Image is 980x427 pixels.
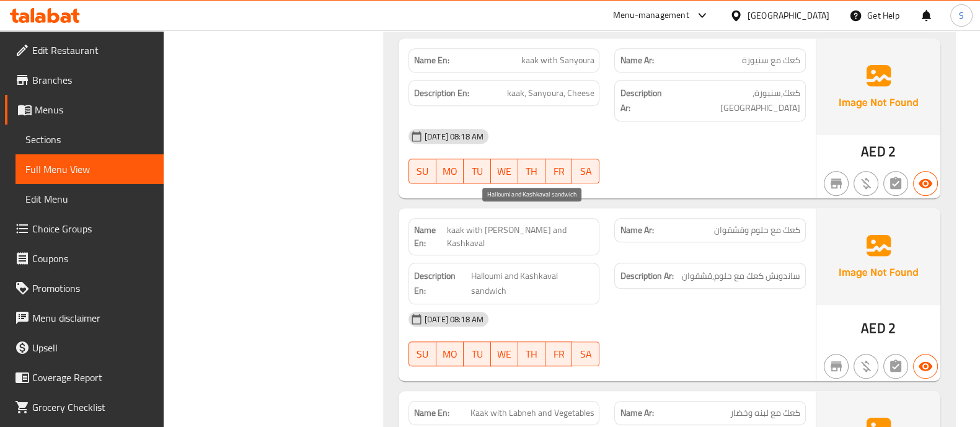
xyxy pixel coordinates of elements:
[545,341,573,366] button: FR
[414,407,449,420] strong: Name En:
[620,86,672,116] strong: Description Ar:
[414,162,431,180] span: SU
[888,316,896,340] span: 2
[32,310,154,325] span: Menu disclaimer
[824,354,849,379] button: Not branch specific item
[5,273,164,303] a: Promotions
[35,102,154,117] span: Menus
[861,316,885,340] span: AED
[854,354,878,379] button: Purchased item
[5,303,164,333] a: Menu disclaimer
[861,139,885,164] span: AED
[913,171,938,196] button: Available
[414,86,469,101] strong: Description En:
[408,341,436,366] button: SU
[32,221,154,236] span: Choice Groups
[414,345,431,363] span: SU
[496,345,513,363] span: WE
[32,370,154,385] span: Coverage Report
[913,354,938,379] button: Available
[572,341,599,366] button: SA
[730,407,800,420] span: كعك مع لبنه وخضار
[441,162,459,180] span: MO
[32,43,154,58] span: Edit Restaurant
[414,224,447,250] strong: Name En:
[959,9,964,22] span: S
[888,139,896,164] span: 2
[742,54,800,67] span: كعك مع سنيورة
[518,341,545,366] button: TH
[883,354,908,379] button: Not has choices
[572,159,599,183] button: SA
[447,224,594,250] span: kaak with [PERSON_NAME] and Kashkaval
[32,340,154,355] span: Upsell
[5,35,164,65] a: Edit Restaurant
[620,54,653,67] strong: Name Ar:
[5,363,164,392] a: Coverage Report
[471,268,594,299] span: Halloumi and Kashkaval sandwich
[523,162,541,180] span: TH
[25,162,154,177] span: Full Menu View
[420,314,488,325] span: [DATE] 08:18 AM
[523,345,541,363] span: TH
[470,407,594,420] span: Kaak with Labneh and Vegetables
[436,341,464,366] button: MO
[816,208,940,305] img: Ae5nvW7+0k+MAAAAAElFTkSuQmCC
[32,281,154,296] span: Promotions
[408,159,436,183] button: SU
[32,251,154,266] span: Coupons
[816,38,940,135] img: Ae5nvW7+0k+MAAAAAElFTkSuQmCC
[464,159,491,183] button: TU
[518,159,545,183] button: TH
[420,131,488,143] span: [DATE] 08:18 AM
[436,159,464,183] button: MO
[441,345,459,363] span: MO
[545,159,573,183] button: FR
[613,8,689,23] div: Menu-management
[414,268,469,299] strong: Description En:
[32,400,154,415] span: Grocery Checklist
[620,407,653,420] strong: Name Ar:
[469,345,486,363] span: TU
[491,341,518,366] button: WE
[464,341,491,366] button: TU
[414,54,449,67] strong: Name En:
[25,132,154,147] span: Sections
[521,54,594,67] span: kaak with Sanyoura
[714,224,800,237] span: كعك مع حلوم وقشقوان
[854,171,878,196] button: Purchased item
[5,214,164,244] a: Choice Groups
[15,184,164,214] a: Edit Menu
[469,162,486,180] span: TU
[682,268,800,284] span: ساندويش كعك مع حلوم,قشقوان
[507,86,594,101] span: kaak, Sanyoura, Cheese
[5,392,164,422] a: Grocery Checklist
[748,9,829,22] div: [GEOGRAPHIC_DATA]
[824,171,849,196] button: Not branch specific item
[675,86,800,116] span: كعك,سنيورة,[GEOGRAPHIC_DATA]
[620,268,673,284] strong: Description Ar:
[550,345,568,363] span: FR
[620,224,653,237] strong: Name Ar:
[5,65,164,95] a: Branches
[550,162,568,180] span: FR
[25,191,154,206] span: Edit Menu
[15,125,164,154] a: Sections
[496,162,513,180] span: WE
[577,162,594,180] span: SA
[577,345,594,363] span: SA
[5,95,164,125] a: Menus
[5,333,164,363] a: Upsell
[883,171,908,196] button: Not has choices
[5,244,164,273] a: Coupons
[15,154,164,184] a: Full Menu View
[32,73,154,87] span: Branches
[491,159,518,183] button: WE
